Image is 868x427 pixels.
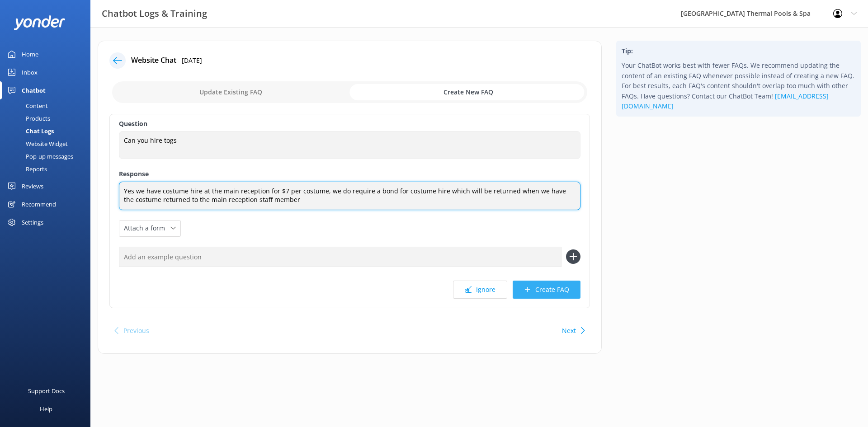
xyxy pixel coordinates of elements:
img: yonder-white-logo.png [14,15,66,30]
button: Next [562,322,576,340]
input: Add an example question [119,247,561,267]
label: Question [119,119,580,129]
textarea: Can you hire togs [119,131,580,159]
div: Inbox [22,63,38,81]
a: Products [5,112,90,125]
h3: Chatbot Logs & Training [102,6,207,21]
label: Response [119,169,580,179]
a: Content [5,99,90,112]
a: Reports [5,163,90,175]
div: Home [22,45,38,63]
div: Products [5,112,50,125]
div: Settings [22,213,43,231]
div: Recommend [22,195,56,213]
button: Ignore [453,281,507,299]
div: Reviews [22,177,43,195]
h4: Tip: [622,46,855,56]
div: Reports [5,163,47,175]
p: Your ChatBot works best with fewer FAQs. We recommend updating the content of an existing FAQ whe... [622,61,855,111]
p: [DATE] [182,56,202,66]
div: Content [5,99,48,112]
div: Pop-up messages [5,150,73,163]
h4: Website Chat [131,55,176,66]
div: Chat Logs [5,125,54,137]
a: [EMAIL_ADDRESS][DOMAIN_NAME] [622,92,829,110]
div: Website Widget [5,137,68,150]
div: Support Docs [28,382,65,400]
button: Create FAQ [513,281,580,299]
span: Attach a form [124,223,170,233]
a: Chat Logs [5,125,90,137]
textarea: Yes we have costume hire at the main reception for $7 per costume, we do require a bond for costu... [119,182,580,210]
div: Help [40,400,52,418]
div: Chatbot [22,81,46,99]
a: Website Widget [5,137,90,150]
a: Pop-up messages [5,150,90,163]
